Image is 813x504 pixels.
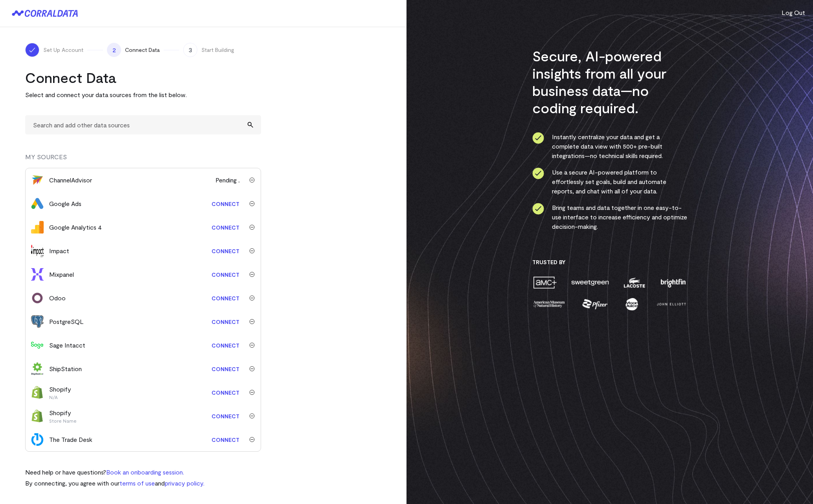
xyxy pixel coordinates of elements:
img: trash-40e54a27.svg [249,272,255,277]
div: Sage Intacct [49,340,85,350]
img: ico-check-white-5ff98cb1.svg [28,46,36,54]
img: shopify-673fa4e3.svg [31,386,44,399]
span: 2 [107,43,121,57]
img: trash-40e54a27.svg [249,201,255,206]
img: trash-40e54a27.svg [249,366,255,372]
img: brightfin-a251e171.png [659,276,687,289]
button: Log Out [782,8,805,17]
div: MY SOURCES [25,152,261,168]
h2: Connect Data [25,69,261,86]
span: 3 [183,43,197,57]
div: Odoo [49,293,66,303]
a: Connect [208,244,243,258]
div: Mixpanel [49,270,74,279]
img: trash-40e54a27.svg [249,319,255,324]
img: ico-check-circle-4b19435c.svg [532,203,544,215]
p: Select and connect your data sources from the list below. [25,90,261,99]
img: mixpanel-dc8f5fa7.svg [31,268,44,281]
div: Shopify [49,384,71,400]
img: amc-0b11a8f1.png [532,276,557,289]
div: PostgreSQL [49,317,84,326]
li: Use a secure AI-powered platform to effortlessly set goals, build and automate reports, and chat ... [532,167,688,196]
a: Connect [208,291,243,305]
div: The Trade Desk [49,435,92,444]
img: trash-40e54a27.svg [249,295,255,301]
img: the_trade_desk-18782426.svg [31,433,44,446]
img: sage_intacct-9210f79a.svg [31,339,44,351]
span: Connect Data [125,46,160,54]
img: odoo-0549de51.svg [31,292,44,304]
img: ico-check-circle-4b19435c.svg [532,167,544,179]
a: Connect [208,362,243,376]
img: channel_advisor-253d79db.svg [31,174,44,186]
img: sweetgreen-1d1fb32c.png [570,276,610,289]
input: Search and add other data sources [25,115,261,134]
p: N/A [49,394,71,400]
p: By connecting, you agree with our and [25,478,204,488]
img: trash-40e54a27.svg [249,413,255,419]
img: shopify-673fa4e3.svg [31,410,44,422]
div: Google Ads [49,199,81,208]
span: Pending [215,175,243,185]
p: Need help or have questions? [25,467,204,477]
a: Connect [208,432,243,447]
img: trash-40e54a27.svg [249,437,255,442]
img: trash-40e54a27.svg [249,390,255,395]
a: Connect [208,220,243,235]
a: Connect [208,409,243,423]
img: postgres-5a1a2aed.svg [31,315,44,328]
img: impact-33625990.svg [31,245,44,257]
div: Impact [49,246,69,256]
h3: Secure, AI-powered insights from all your business data—no coding required. [532,47,688,116]
a: privacy policy. [165,479,204,487]
div: Shopify [49,408,77,424]
a: Connect [208,338,243,353]
img: google_ads-c8121f33.png [31,197,44,210]
span: Start Building [201,46,234,54]
img: trash-40e54a27.svg [249,224,255,230]
img: trash-40e54a27.svg [249,248,255,254]
div: ShipStation [49,364,82,373]
img: pfizer-e137f5fc.png [581,297,609,311]
img: lacoste-7a6b0538.png [623,276,646,289]
a: Connect [208,267,243,282]
div: ChannelAdvisor [49,175,92,185]
li: Bring teams and data together in one easy-to-use interface to increase efficiency and optimize de... [532,203,688,231]
a: Connect [208,315,243,329]
img: ico-check-circle-4b19435c.svg [532,132,544,144]
div: Google Analytics 4 [49,223,102,232]
a: Connect [208,197,243,211]
img: trash-40e54a27.svg [249,177,255,183]
span: Set Up Account [43,46,83,54]
h3: Trusted By [532,259,688,266]
li: Instantly centralize your data and get a complete data view with 500+ pre-built integrations—no t... [532,132,688,160]
img: john-elliott-25751c40.png [655,297,687,311]
p: Store Name [49,418,77,424]
img: google_analytics_4-4ee20295.svg [31,221,44,234]
img: shipstation-0b490974.svg [31,362,44,375]
a: Book an onboarding session. [106,468,184,476]
a: Connect [208,385,243,400]
a: terms of use [120,479,155,487]
img: amnh-5afada46.png [532,297,566,311]
img: trash-40e54a27.svg [249,342,255,348]
img: moon-juice-c312e729.png [624,297,640,311]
